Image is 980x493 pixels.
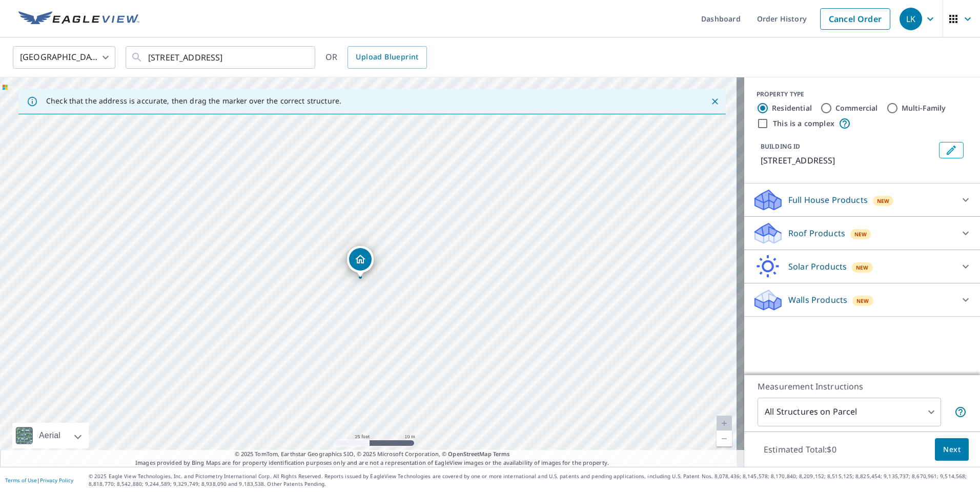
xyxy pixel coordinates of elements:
[756,438,845,461] p: Estimated Total: $0
[717,431,732,446] a: Current Level 20, Zoom Out
[757,90,968,99] div: PROPERTY TYPE
[820,8,890,30] a: Cancel Order
[835,103,878,113] label: Commercial
[954,406,967,418] span: Your report will include each building or structure inside the parcel boundary. In some cases, du...
[752,188,972,212] div: Full House ProductsNew
[788,227,845,239] p: Roof Products
[856,297,869,305] span: New
[761,142,800,151] p: BUILDING ID
[943,443,961,456] span: Next
[448,450,491,458] a: OpenStreetMap
[902,103,946,113] label: Multi-Family
[856,263,869,272] span: New
[46,96,341,106] p: Check that the address is accurate, then drag the marker over the correct structure.
[348,46,426,69] a: Upload Blueprint
[18,11,139,27] img: EV Logo
[5,477,37,484] a: Terms of Use
[761,154,935,167] p: [STREET_ADDRESS]
[36,423,64,448] div: Aerial
[752,254,972,279] div: Solar ProductsNew
[40,477,73,484] a: Privacy Policy
[5,477,73,483] p: |
[788,294,847,306] p: Walls Products
[877,197,890,205] span: New
[773,118,834,129] label: This is a complex
[854,230,867,238] span: New
[758,398,941,426] div: All Structures on Parcel
[235,450,510,459] span: © 2025 TomTom, Earthstar Geographics SIO, © 2025 Microsoft Corporation, ©
[13,43,115,72] div: [GEOGRAPHIC_DATA]
[788,260,847,273] p: Solar Products
[788,194,868,206] p: Full House Products
[939,142,964,158] button: Edit building 1
[758,380,967,393] p: Measurement Instructions
[12,423,89,448] div: Aerial
[89,473,975,488] p: © 2025 Eagle View Technologies, Inc. and Pictometry International Corp. All Rights Reserved. Repo...
[493,450,510,458] a: Terms
[935,438,969,461] button: Next
[772,103,812,113] label: Residential
[148,43,294,72] input: Search by address or latitude-longitude
[717,416,732,431] a: Current Level 20, Zoom In Disabled
[356,51,418,64] span: Upload Blueprint
[325,46,427,69] div: OR
[900,8,922,30] div: LK
[708,95,722,108] button: Close
[752,287,972,312] div: Walls ProductsNew
[752,221,972,245] div: Roof ProductsNew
